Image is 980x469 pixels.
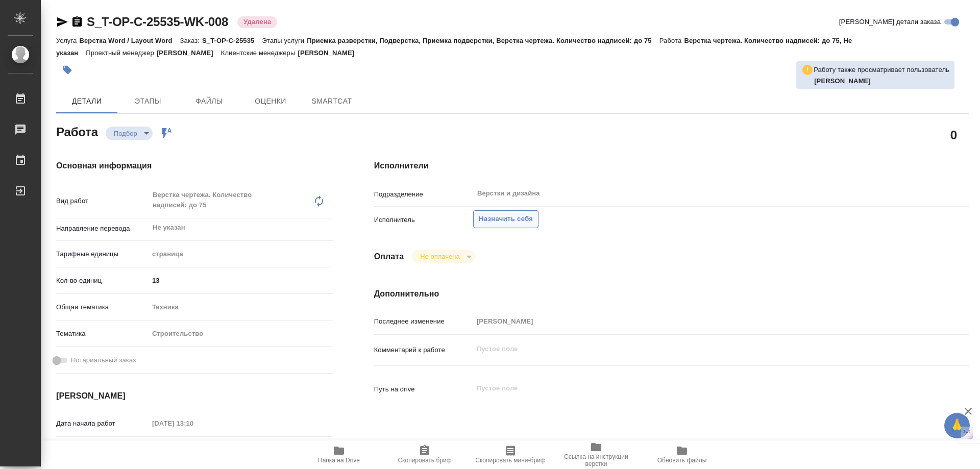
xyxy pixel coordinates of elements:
[86,49,156,57] p: Проектный менеджер
[56,390,333,402] h4: [PERSON_NAME]
[56,59,79,81] button: Добавить тэг
[479,213,533,225] span: Назначить себя
[56,329,149,339] p: Тематика
[56,418,149,429] p: Дата начала работ
[246,95,295,108] span: Оценки
[149,273,333,288] input: ✎ Введи что-нибудь
[79,37,180,44] p: Верстка Word / Layout Word
[374,189,473,200] p: Подразделение
[318,457,360,464] span: Папка на Drive
[374,160,969,172] h4: Исполнители
[243,17,271,27] p: Удалена
[149,299,333,316] div: Техника
[948,415,966,436] span: 🙏
[639,440,725,469] button: Обновить файлы
[56,302,149,312] p: Общая тематика
[56,37,79,44] p: Услуга
[298,49,362,57] p: [PERSON_NAME]
[382,440,468,469] button: Скопировать бриф
[56,249,149,259] p: Тарифные единицы
[62,95,111,108] span: Детали
[56,196,149,206] p: Вид работ
[398,457,451,464] span: Скопировать бриф
[87,15,228,29] a: S_T-OP-C-25535-WK-008
[374,384,473,394] p: Путь на drive
[149,245,333,263] div: страница
[553,440,639,469] button: Ссылка на инструкции верстки
[473,210,538,228] button: Назначить себя
[56,160,333,172] h4: Основная информация
[56,276,149,286] p: Кол-во единиц
[149,416,238,431] input: Пустое поле
[374,316,473,327] p: Последнее изменение
[202,37,262,44] p: S_T-OP-C-25535
[149,325,333,342] div: Строительство
[475,457,545,464] span: Скопировать мини-бриф
[221,49,298,57] p: Клиентские менеджеры
[559,453,633,467] span: Ссылка на инструкции верстки
[659,37,684,44] p: Работа
[374,251,404,263] h4: Оплата
[417,252,462,261] button: Не оплачена
[473,314,919,329] input: Пустое поле
[106,127,153,140] div: Подбор
[56,16,68,28] button: Скопировать ссылку для ЯМессенджера
[56,122,98,140] h2: Работа
[296,440,382,469] button: Папка на Drive
[814,76,949,86] p: Савченко Дмитрий
[307,95,356,108] span: SmartCat
[71,16,83,28] button: Скопировать ссылку
[185,95,234,108] span: Файлы
[374,215,473,225] p: Исполнитель
[124,95,173,108] span: Этапы
[111,129,140,138] button: Подбор
[71,355,136,365] span: Нотариальный заказ
[814,77,871,85] b: [PERSON_NAME]
[56,224,149,234] p: Направление перевода
[307,37,659,44] p: Приемка разверстки, Подверстка, Приемка подверстки, Верстка чертежа. Количество надписей: до 75
[374,288,969,300] h4: Дополнительно
[374,345,473,355] p: Комментарий к работе
[950,126,957,143] h2: 0
[657,457,707,464] span: Обновить файлы
[157,49,221,57] p: [PERSON_NAME]
[944,413,970,438] button: 🙏
[839,17,941,27] span: [PERSON_NAME] детали заказа
[180,37,202,44] p: Заказ:
[468,440,553,469] button: Скопировать мини-бриф
[814,65,949,75] p: Работу также просматривает пользователь
[262,37,307,44] p: Этапы услуги
[412,250,475,263] div: Подбор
